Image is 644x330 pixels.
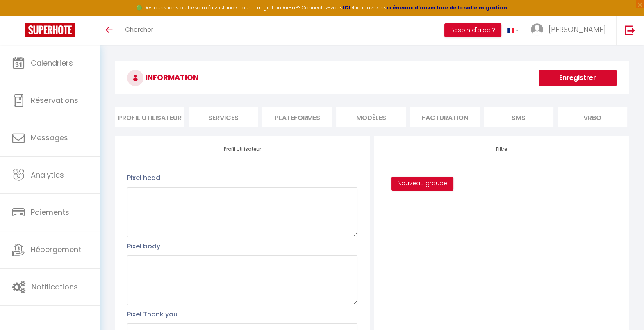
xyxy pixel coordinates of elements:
[31,207,69,217] span: Paiements
[32,282,78,292] span: Notifications
[525,16,616,45] a: ... [PERSON_NAME]
[31,170,64,180] span: Analytics
[119,16,159,45] a: Chercher
[548,24,606,34] span: [PERSON_NAME]
[115,107,184,127] li: Profil Utilisateur
[410,107,480,127] li: Facturation
[25,23,75,37] img: Super Booking
[31,58,73,68] span: Calendriers
[189,107,258,127] li: Services
[531,23,543,36] img: ...
[127,241,357,251] p: Pixel body
[625,25,635,35] img: logout
[127,309,357,319] p: Pixel Thank you
[484,107,553,127] li: SMS
[539,70,617,86] button: Enregistrer
[343,4,350,11] a: ICI
[115,61,629,94] h3: INFORMATION
[31,244,81,255] span: Hébergement
[262,107,332,127] li: Plateformes
[444,23,501,37] button: Besoin d'aide ?
[31,95,78,105] span: Réservations
[7,3,31,28] button: Ouvrir le widget de chat LiveChat
[127,146,357,152] h4: Profil Utilisateur
[125,25,153,34] span: Chercher
[127,173,357,183] p: Pixel head
[391,177,453,191] button: Nouveau groupe
[386,146,617,152] h4: Filtre
[336,107,406,127] li: MODÈLES
[31,132,68,143] span: Messages
[387,4,507,11] a: créneaux d'ouverture de la salle migration
[558,107,627,127] li: Vrbo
